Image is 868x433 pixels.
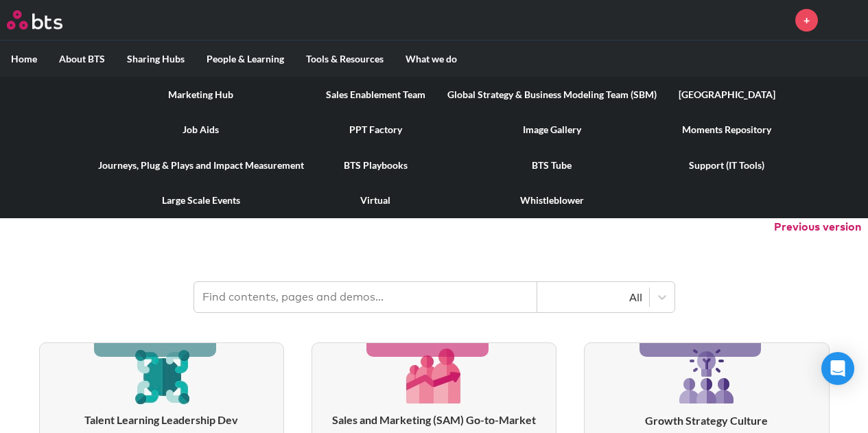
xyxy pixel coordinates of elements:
h3: Talent Learning Leadership Dev [40,412,283,428]
a: Go home [7,10,88,30]
div: Open Intercom Messenger [821,352,854,385]
a: + [795,9,818,32]
input: Find contents, pages and demos... [194,282,537,312]
label: People & Learning [196,41,295,77]
img: [object Object] [674,343,740,409]
img: [object Object] [401,343,467,408]
label: Tools & Resources [295,41,395,77]
h3: Growth Strategy Culture [585,413,828,428]
label: What we do [395,41,468,77]
img: BTS Logo [7,10,62,30]
h3: Sales and Marketing (SAM) Go-to-Market [312,412,556,428]
img: Bobak Shams [828,3,861,36]
img: [object Object] [129,343,194,408]
label: Sharing Hubs [116,41,196,77]
label: About BTS [48,41,116,77]
div: All [544,290,642,305]
a: Profile [828,3,861,36]
button: Previous version [774,220,861,235]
